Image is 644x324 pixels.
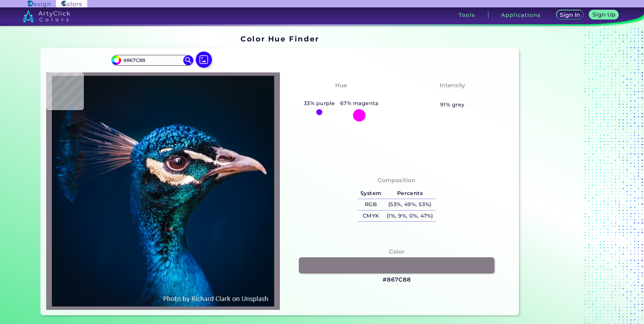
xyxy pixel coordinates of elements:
[240,34,319,44] h1: Color Hue Finder
[384,188,436,199] h5: Percents
[301,99,337,108] h5: 33% purple
[440,80,465,90] h4: Intensity
[335,80,347,90] h4: Hue
[358,210,384,222] h5: CMYK
[501,12,541,18] h3: Applications
[358,199,384,210] h5: RGB
[358,188,384,199] h5: System
[459,12,475,18] h3: Tools
[313,91,369,99] h3: Purply Magenta
[384,199,436,210] h5: (53%, 49%, 53%)
[591,11,617,19] a: Sign Up
[23,10,70,22] img: logo_artyclick_colors_white.svg
[561,12,579,18] h5: Sign In
[28,1,51,7] img: ArtyClick Design logo
[50,76,277,306] img: img_pavlin.jpg
[384,210,436,222] h5: (1%, 9%, 0%, 47%)
[121,56,184,65] input: type color..
[593,12,614,17] h5: Sign Up
[378,175,416,185] h4: Composition
[383,276,411,284] h3: #867C88
[389,247,405,257] h4: Color
[196,52,212,68] img: icon picture
[429,91,476,99] h3: Almost None
[558,11,582,19] a: Sign In
[183,55,193,65] img: icon search
[440,100,465,109] h5: 91% grey
[337,99,381,108] h5: 67% magenta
